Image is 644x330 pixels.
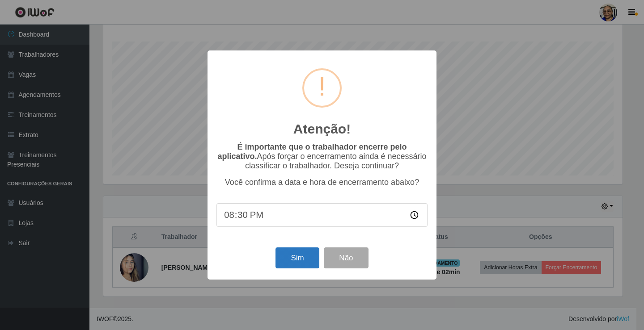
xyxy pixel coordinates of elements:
[217,142,407,161] b: É importante que o trabalhador encerre pelo aplicativo.
[324,247,368,268] button: Não
[275,247,319,268] button: Sim
[293,121,351,137] h2: Atenção!
[216,178,428,187] p: Você confirma a data e hora de encerramento abaixo?
[216,142,428,171] p: Após forçar o encerramento ainda é necessário classificar o trabalhador. Deseja continuar?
